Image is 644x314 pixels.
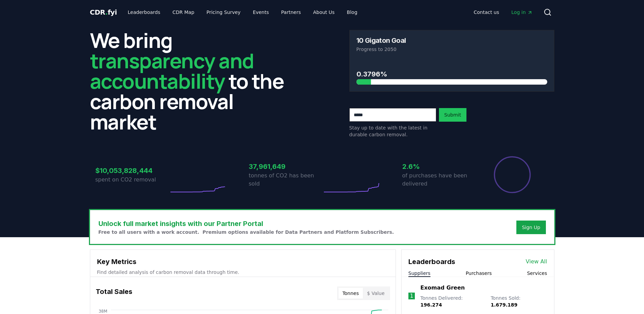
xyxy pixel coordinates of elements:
span: . [105,8,108,16]
h3: Leaderboards [408,257,455,267]
nav: Main [122,6,363,18]
a: Contact us [468,6,504,18]
p: of purchases have been delivered [402,172,476,188]
a: Partners [276,6,306,18]
a: CDR Map [167,6,200,18]
h3: Key Metrics [97,257,389,267]
a: Leaderboards [122,6,166,18]
h3: 2.6% [402,161,476,172]
nav: Main [468,6,538,18]
h3: 0.3796% [356,69,547,79]
p: Find detailed analysis of carbon removal data through time. [97,269,389,276]
span: 1.679.189 [491,302,517,308]
button: Sign Up [516,221,546,234]
h3: Total Sales [96,286,132,300]
button: Services [527,270,547,277]
button: $ Value [363,288,389,299]
p: tonnes of CO2 has been sold [249,172,322,188]
span: CDR fyi [90,8,117,16]
p: Tonnes Sold : [491,295,547,308]
a: Pricing Survey [201,6,246,18]
h3: 10 Gigaton Goal [356,37,406,44]
a: Sign Up [522,224,540,231]
a: CDR.fyi [90,7,117,17]
h3: Unlock full market insights with our Partner Portal [98,219,394,229]
button: Suppliers [408,270,430,277]
p: 1 [410,292,413,300]
button: Purchasers [466,270,492,277]
span: transparency and accountability [90,47,254,95]
p: Stay up to date with the latest in durable carbon removal. [349,124,436,138]
a: Events [247,6,274,18]
h2: We bring to the carbon removal market [90,30,295,132]
button: Tonnes [338,288,363,299]
a: View All [526,258,547,266]
p: Progress to 2050 [356,46,547,53]
h3: 37,961,649 [249,161,322,172]
p: Tonnes Delivered : [420,295,484,308]
div: Percentage of sales delivered [493,156,531,194]
a: Blog [342,6,363,18]
a: About Us [308,6,340,18]
p: spent on CO2 removal [95,176,169,184]
button: Submit [439,108,467,122]
h3: $10,053,828,444 [95,165,169,176]
p: Free to all users with a work account. Premium options available for Data Partners and Platform S... [98,229,394,235]
a: Exomad Green [420,284,465,292]
tspan: 38M [98,309,107,314]
span: Log in [511,9,532,16]
a: Log in [506,6,538,18]
span: 196.274 [420,302,442,308]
